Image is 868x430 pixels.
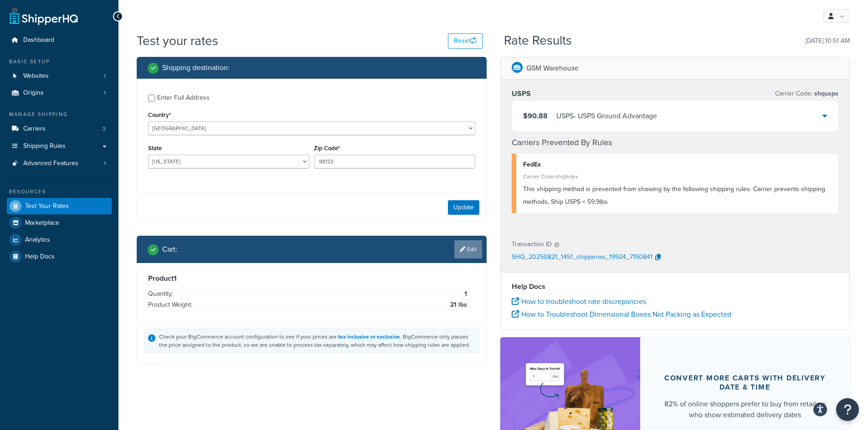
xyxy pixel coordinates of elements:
[7,32,112,49] a: Dashboard
[454,240,482,258] a: Edit
[526,62,579,75] p: GSM Warehouse
[23,89,44,97] span: Origins
[7,111,112,118] div: Manage Shipping
[23,160,78,167] span: Advanced Features
[512,296,646,307] a: How to troubleshoot rate discrepancies
[806,35,850,47] p: [DATE] 10:51 AM
[159,333,475,349] div: Check your BigCommerce account configuration to see if your prices are . BigCommerce only passes ...
[162,245,177,253] h2: Cart :
[7,138,112,155] a: Shipping Rules
[7,121,112,137] a: Carriers3
[7,155,112,172] a: Advanced Features1
[512,281,839,292] h4: Help Docs
[512,238,552,251] p: Transaction ID
[836,398,859,421] button: Open Resource Center
[523,111,548,121] span: $90.88
[314,145,340,152] label: Zip Code*
[448,200,479,215] button: Update
[812,89,838,98] span: shqusps
[662,399,828,420] div: 82% of online shoppers prefer to buy from retailers who show estimated delivery dates
[25,253,55,261] span: Help Docs
[504,34,572,48] h2: Rate Results
[25,202,69,210] span: Test Your Rates
[523,158,832,171] div: FedEx
[23,142,66,150] span: Shipping Rules
[148,95,155,101] input: Enter Full Address
[7,85,112,101] li: Origins
[7,68,112,85] a: Websites1
[512,309,731,319] a: How to Troubleshoot Dimensional Boxes Not Packing as Expected
[7,155,112,172] li: Advanced Features
[512,89,531,98] h3: USPS
[23,36,54,44] span: Dashboard
[7,215,112,231] a: Marketplace
[512,251,652,264] p: SHQ_20250821_1451_shipperws_19924_7150841
[104,160,106,167] span: 1
[23,125,46,133] span: Carriers
[137,32,218,50] h1: Test your rates
[7,248,112,265] a: Help Docs
[104,72,106,80] span: 1
[523,184,825,207] span: This shipping method is prevented from showing by the following shipping rules: Carrier prevents ...
[25,219,59,227] span: Marketplace
[523,170,832,183] div: Carrier Code: shqfedex
[462,288,467,299] span: 1
[662,374,828,392] div: Convert more carts with delivery date & time
[148,111,171,118] label: Country*
[7,58,112,66] div: Basic Setup
[338,333,400,341] a: tax inclusive or exclusive
[148,274,475,283] h3: Product 1
[775,87,838,100] p: Carrier Code:
[512,137,839,149] h4: Carriers Prevented By Rules
[7,198,112,214] a: Test Your Rates
[103,125,106,133] span: 3
[148,289,175,298] span: Quantity:
[556,110,657,122] div: USPS - USPS Ground Advantage
[448,299,467,310] span: 21 lbs
[25,236,50,244] span: Analytics
[448,33,483,49] button: Reset
[7,232,112,248] a: Analytics
[104,89,106,97] span: 1
[162,64,230,72] h2: Shipping destination :
[7,68,112,85] li: Websites
[148,300,195,309] span: Product Weight:
[157,91,210,104] div: Enter Full Address
[148,145,162,152] label: State
[23,72,49,80] span: Websites
[7,188,112,196] div: Resources
[7,121,112,137] li: Carriers
[7,85,112,101] a: Origins1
